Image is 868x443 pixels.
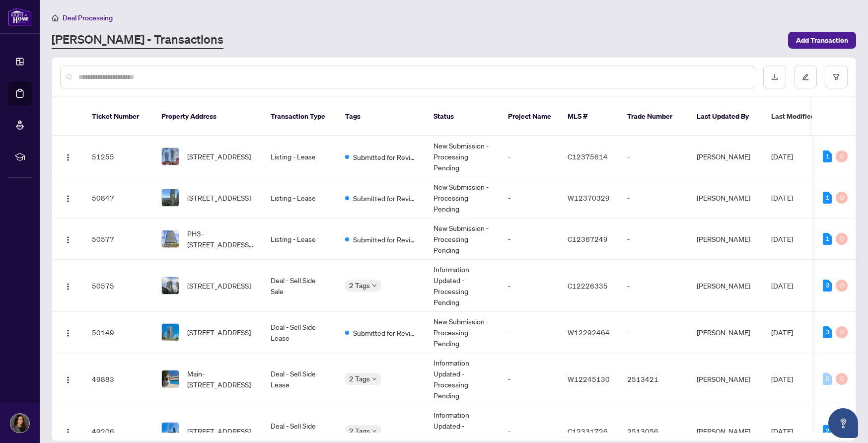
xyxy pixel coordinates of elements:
[619,177,689,219] td: -
[60,423,76,439] button: Logo
[353,234,418,245] span: Submitted for Review
[771,328,793,337] span: [DATE]
[426,97,500,136] th: Status
[60,148,76,164] button: Logo
[349,425,370,437] span: 2 Tags
[63,13,113,22] span: Deal Processing
[568,328,610,337] span: W12292464
[84,136,153,177] td: 51255
[372,283,377,288] span: down
[823,150,832,162] div: 1
[823,192,832,204] div: 1
[771,234,793,243] span: [DATE]
[84,219,153,260] td: 50577
[771,74,778,80] span: download
[60,324,76,340] button: Logo
[833,74,840,80] span: filter
[60,231,76,247] button: Logo
[500,312,560,353] td: -
[771,427,793,436] span: [DATE]
[187,368,255,390] span: Main-[STREET_ADDRESS]
[263,260,337,312] td: Deal - Sell Side Sale
[263,97,337,136] th: Transaction Type
[162,148,179,165] img: thumbnail-img
[84,353,153,405] td: 49883
[568,193,610,202] span: W12370329
[823,326,832,338] div: 3
[8,7,32,26] img: logo
[337,97,426,136] th: Tags
[187,192,251,203] span: [STREET_ADDRESS]
[52,14,59,21] span: home
[426,353,500,405] td: Information Updated - Processing Pending
[153,97,263,136] th: Property Address
[823,425,832,437] div: 2
[771,152,793,161] span: [DATE]
[64,195,72,203] img: Logo
[263,353,337,405] td: Deal - Sell Side Lease
[568,427,608,436] span: C12331726
[689,353,763,405] td: [PERSON_NAME]
[84,312,153,353] td: 50149
[500,219,560,260] td: -
[426,312,500,353] td: New Submission - Processing Pending
[823,373,832,385] div: 0
[162,324,179,341] img: thumbnail-img
[836,233,848,245] div: 0
[187,327,251,338] span: [STREET_ADDRESS]
[794,66,817,88] button: edit
[64,428,72,436] img: Logo
[64,376,72,384] img: Logo
[619,260,689,312] td: -
[771,111,832,122] span: Last Modified Date
[372,376,377,381] span: down
[689,136,763,177] td: [PERSON_NAME]
[836,150,848,162] div: 0
[619,312,689,353] td: -
[828,408,858,438] button: Open asap
[823,233,832,245] div: 1
[836,280,848,292] div: 0
[500,353,560,405] td: -
[802,74,809,80] span: edit
[426,260,500,312] td: Information Updated - Processing Pending
[162,189,179,206] img: thumbnail-img
[771,193,793,202] span: [DATE]
[10,414,29,433] img: Profile Icon
[689,260,763,312] td: [PERSON_NAME]
[64,329,72,337] img: Logo
[187,280,251,291] span: [STREET_ADDRESS]
[60,190,76,206] button: Logo
[689,97,763,136] th: Last Updated By
[64,283,72,291] img: Logo
[84,177,153,219] td: 50847
[426,177,500,219] td: New Submission - Processing Pending
[60,278,76,294] button: Logo
[771,281,793,290] span: [DATE]
[568,234,608,243] span: C12367249
[796,32,848,48] span: Add Transaction
[162,277,179,294] img: thumbnail-img
[689,219,763,260] td: [PERSON_NAME]
[162,230,179,247] img: thumbnail-img
[263,219,337,260] td: Listing - Lease
[353,193,418,204] span: Submitted for Review
[500,136,560,177] td: -
[187,151,251,162] span: [STREET_ADDRESS]
[64,236,72,244] img: Logo
[60,371,76,387] button: Logo
[568,374,610,383] span: W12245130
[84,260,153,312] td: 50575
[349,373,370,384] span: 2 Tags
[353,151,418,162] span: Submitted for Review
[619,353,689,405] td: 2513421
[372,429,377,434] span: down
[263,312,337,353] td: Deal - Sell Side Lease
[619,136,689,177] td: -
[619,97,689,136] th: Trade Number
[500,177,560,219] td: -
[823,280,832,292] div: 3
[763,66,786,88] button: download
[187,426,251,437] span: [STREET_ADDRESS]
[500,260,560,312] td: -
